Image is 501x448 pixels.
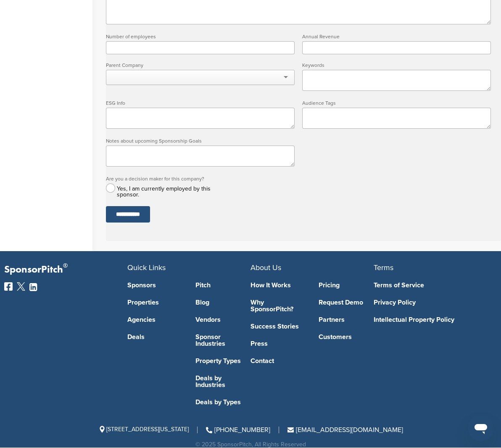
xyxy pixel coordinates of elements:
[206,426,270,434] a: [PHONE_NUMBER]
[98,426,189,433] span: [STREET_ADDRESS][US_STATE]
[17,282,25,291] img: Twitter
[374,299,484,306] a: Privacy Policy
[106,101,295,106] label: ESG Info
[195,299,251,306] a: Blog
[127,316,183,323] a: Agencies
[250,282,306,289] a: How It Works
[287,426,403,434] a: [EMAIL_ADDRESS][DOMAIN_NAME]
[250,263,281,272] span: About Us
[4,282,13,291] img: Facebook
[250,299,306,313] a: Why SponsorPitch?
[302,63,491,68] label: Keywords
[302,34,491,39] label: Annual Revenue
[319,282,374,289] a: Pricing
[374,282,484,289] a: Terms of Service
[195,282,251,289] a: Pitch
[467,414,494,441] iframe: Button to launch messaging window
[106,176,235,181] label: Are you a decision maker for this company?
[195,334,251,347] a: Sponsor Industries
[250,340,306,347] a: Press
[195,316,251,323] a: Vendors
[302,101,491,106] label: Audience Tags
[127,282,183,289] a: Sponsors
[250,358,306,364] a: Contact
[127,263,166,272] span: Quick Links
[195,375,251,388] a: Deals by Industries
[319,334,374,340] a: Customers
[195,358,251,364] a: Property Types
[4,264,127,276] p: SponsorPitch
[374,316,484,323] a: Intellectual Property Policy
[4,442,497,448] div: © 2025 SponsorPitch, All Rights Reserved
[127,299,183,306] a: Properties
[117,186,225,198] div: Yes, I am currently employed by this sponsor.
[106,34,295,39] label: Number of employees
[319,316,374,323] a: Partners
[319,299,374,306] a: Request Demo
[106,63,295,68] label: Parent Company
[250,323,306,330] a: Success Stories
[106,138,295,143] label: Notes about upcoming Sponsorship Goals
[374,263,393,272] span: Terms
[195,399,251,406] a: Deals by Types
[127,334,183,340] a: Deals
[63,260,68,271] span: ®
